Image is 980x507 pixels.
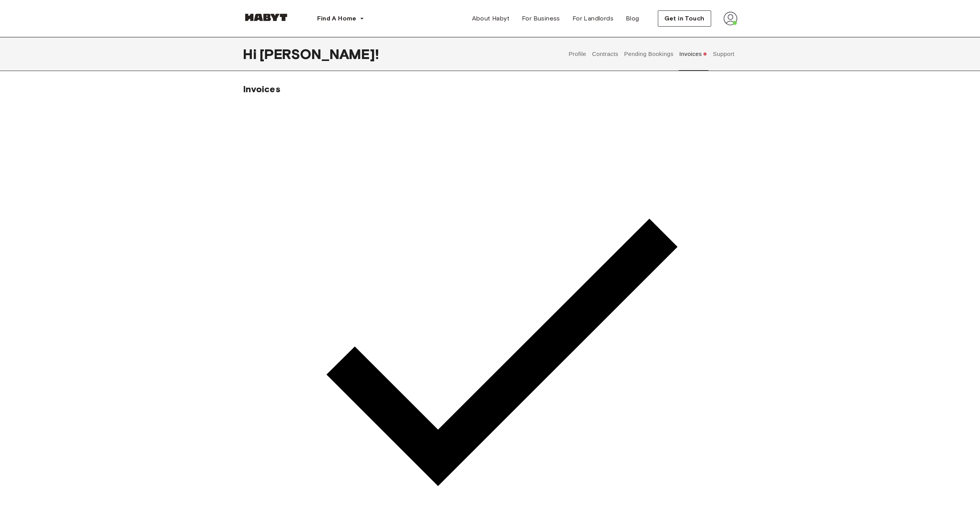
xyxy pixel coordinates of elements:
[658,10,711,27] button: Get in Touch
[466,11,516,26] a: About Habyt
[243,14,289,21] img: Habyt
[472,14,510,23] span: About Habyt
[620,11,645,26] a: Blog
[568,37,588,71] button: Profile
[260,46,379,62] span: [PERSON_NAME] !
[664,14,705,23] span: Get in Touch
[572,14,613,23] span: For Landlords
[566,37,737,71] div: user profile tabs
[317,14,357,23] span: Find A Home
[311,11,370,26] button: Find A Home
[678,37,708,71] button: Invoices
[522,14,560,23] span: For Business
[566,11,620,26] a: For Landlords
[724,12,737,25] img: avatar
[591,37,619,71] button: Contracts
[243,83,280,95] span: Invoices
[712,37,735,71] button: Support
[623,37,674,71] button: Pending Bookings
[516,11,566,26] a: For Business
[243,46,260,62] span: Hi
[626,14,639,23] span: Blog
